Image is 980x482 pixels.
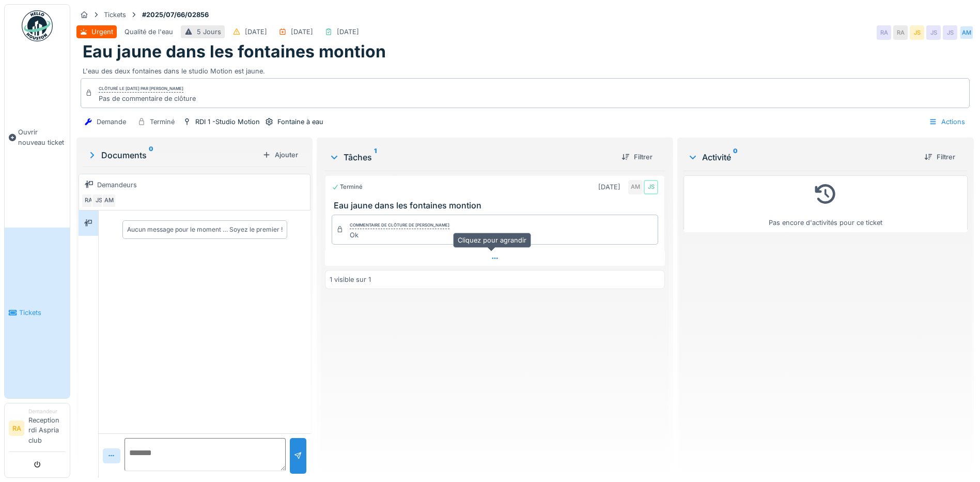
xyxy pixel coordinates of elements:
div: Aucun message pour le moment … Soyez le premier ! [127,225,283,234]
h1: Eau jaune dans les fontaines montion [83,42,386,62]
div: Terminé [150,117,175,127]
li: RA [9,420,24,436]
div: [DATE] [337,27,359,37]
div: RA [81,193,96,208]
div: Fontaine à eau [277,117,323,127]
div: Documents [87,149,258,161]
div: Filtrer [617,150,657,164]
li: Reception rdi Aspria club [28,408,66,449]
div: Urgent [91,27,113,37]
div: Tâches [329,151,613,163]
div: [DATE] [598,182,620,192]
div: 5 Jours [197,27,221,37]
div: RDI 1 -Studio Motion [195,117,260,127]
div: Demandeur [28,408,66,415]
span: Tickets [19,308,66,318]
div: Demande [97,117,126,127]
div: Commentaire de clôture de [PERSON_NAME] [350,222,449,229]
div: [DATE] [291,27,313,37]
div: Clôturé le [DATE] par [PERSON_NAME] [99,85,183,93]
div: JS [926,25,941,40]
div: Ok [350,230,449,240]
sup: 0 [733,151,738,163]
div: RA [893,25,908,40]
sup: 0 [149,149,153,161]
a: Ouvrir nouveau ticket [5,47,70,228]
div: Demandeurs [97,180,137,190]
div: Pas de commentaire de clôture [99,94,196,103]
div: JS [910,25,924,40]
div: Ajouter [258,148,302,162]
div: JS [644,180,658,194]
div: JS [943,25,957,40]
div: AM [959,25,974,40]
div: Terminé [332,183,363,191]
div: Actions [924,114,970,129]
div: JS [91,193,106,208]
div: 1 visible sur 1 [330,275,371,284]
strong: #2025/07/66/02856 [138,10,213,20]
div: AM [628,180,643,194]
div: Qualité de l'eau [125,27,173,37]
h3: Eau jaune dans les fontaines montion [334,201,660,210]
sup: 1 [374,151,377,163]
span: Ouvrir nouveau ticket [18,127,66,147]
div: Filtrer [920,150,959,164]
div: Cliquez pour agrandir [453,233,531,248]
div: [DATE] [245,27,267,37]
a: Tickets [5,228,70,398]
div: AM [102,193,116,208]
a: RA DemandeurReception rdi Aspria club [9,408,66,452]
img: Badge_color-CXgf-gQk.svg [22,10,53,41]
div: Tickets [104,10,126,20]
div: L'eau des deux fontaines dans le studio Motion est jaune. [83,62,968,76]
div: Activité [688,151,916,163]
div: Pas encore d'activités pour ce ticket [690,180,961,228]
div: RA [877,25,891,40]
